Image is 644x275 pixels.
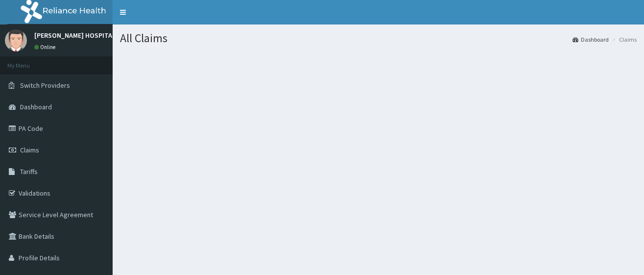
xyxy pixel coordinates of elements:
[34,32,178,39] p: [PERSON_NAME] HOSPITAL AND MATERNITY LTD
[20,146,39,154] span: Claims
[20,102,52,111] span: Dashboard
[34,44,58,50] a: Online
[572,35,609,44] a: Dashboard
[610,35,637,44] li: Claims
[5,29,27,51] img: User Image
[120,32,637,45] h1: All Claims
[20,167,38,176] span: Tariffs
[20,81,70,90] span: Switch Providers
